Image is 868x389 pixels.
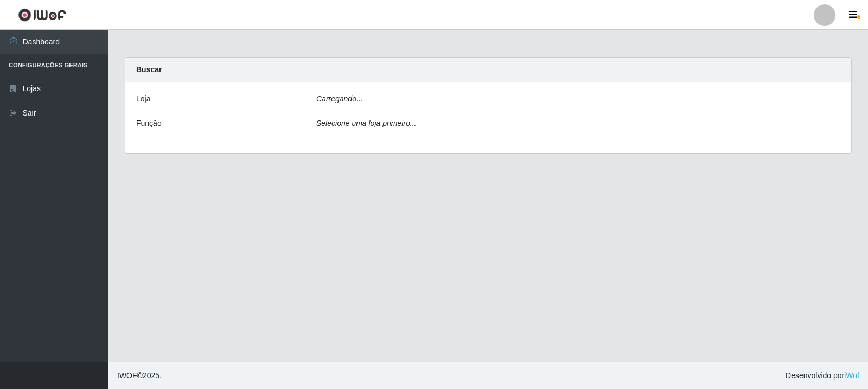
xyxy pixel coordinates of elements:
[117,370,162,381] span: © 2025 .
[136,118,162,129] label: Função
[136,65,162,74] strong: Buscar
[316,94,363,103] i: Carregando...
[844,371,859,380] a: iWof
[117,371,137,380] span: IWOF
[18,8,66,22] img: CoreUI Logo
[316,119,416,127] i: Selecione uma loja primeiro...
[136,93,150,105] label: Loja
[786,370,859,381] span: Desenvolvido por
